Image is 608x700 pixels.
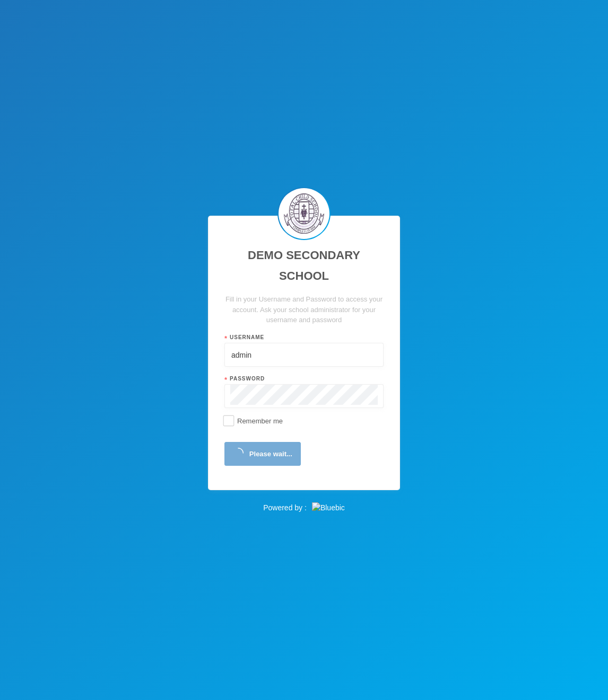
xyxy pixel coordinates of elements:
div: DEMO SECONDARY SCHOOL [224,245,384,286]
img: Bluebic [312,502,345,513]
div: Fill in your Username and Password to access your account. Ask your school administrator for your... [224,294,384,325]
div: Powered by : [263,497,345,513]
span: Remember me [233,417,287,425]
div: Username [224,333,384,341]
div: Password [224,375,384,383]
button: Please wait... [224,442,301,466]
i: icon: loading [233,448,244,458]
